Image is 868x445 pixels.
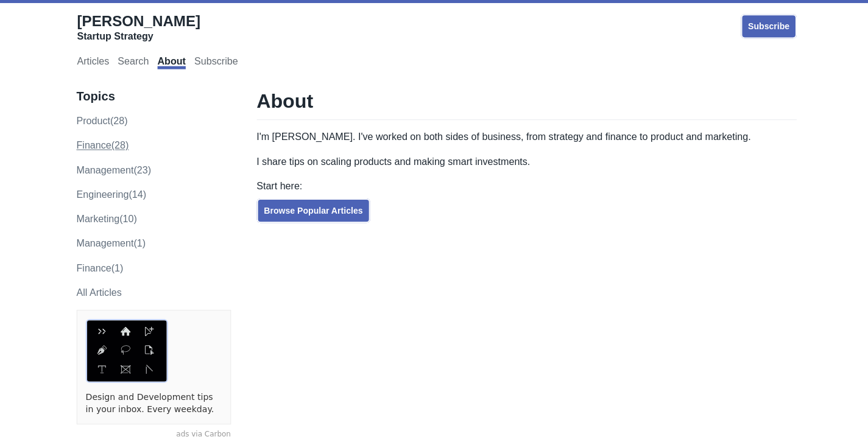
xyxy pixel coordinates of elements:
p: I'm [PERSON_NAME]. I've worked on both sides of business, from strategy and finance to product an... [255,129,792,144]
p: I share tips on scaling products and making smart investments. [255,153,792,168]
a: management(23) [76,164,150,174]
a: Finance(1) [76,261,122,272]
a: Articles [77,55,108,69]
a: marketing(10) [76,212,136,223]
a: product(28) [76,115,127,125]
h3: Topics [76,88,230,103]
p: Start here: [255,178,792,192]
a: About [157,55,185,69]
a: Subscribe [736,14,792,38]
h1: About [255,88,792,119]
img: ads via Carbon [85,317,167,380]
a: All Articles [76,286,121,296]
a: Design and Development tips in your inbox. Every weekday. [85,389,221,413]
a: Subscribe [193,55,236,69]
a: Search [117,55,148,69]
a: finance(28) [76,139,128,150]
a: ads via Carbon [76,427,230,438]
div: Startup Strategy [77,30,199,43]
a: Management(1) [76,237,145,247]
a: engineering(14) [76,188,146,198]
a: Browse Popular Articles [255,197,368,222]
span: [PERSON_NAME] [77,13,199,29]
a: [PERSON_NAME]Startup Strategy [77,12,199,43]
